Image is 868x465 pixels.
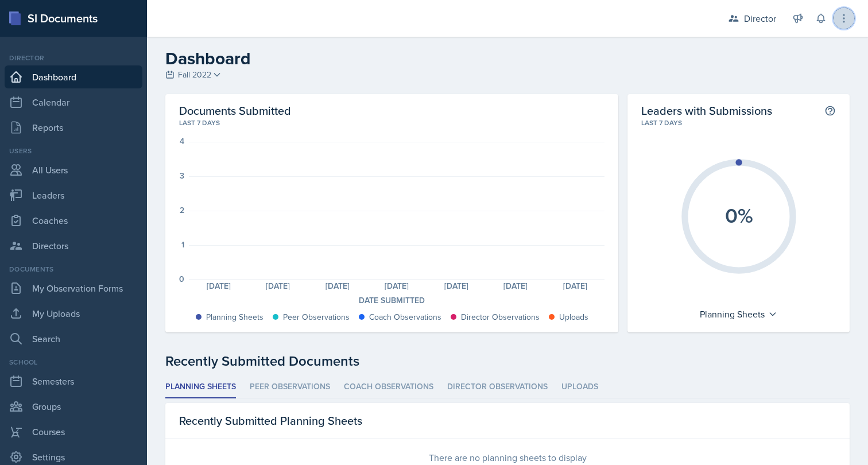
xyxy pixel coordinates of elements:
a: Courses [5,420,142,443]
div: 2 [180,206,184,214]
div: [DATE] [486,282,545,290]
div: School [5,357,142,367]
a: Reports [5,116,142,139]
a: Search [5,327,142,350]
a: Leaders [5,184,142,207]
a: Dashboard [5,65,142,88]
h2: Leaders with Submissions [641,103,772,118]
span: Fall 2022 [178,69,211,81]
div: Planning Sheets [206,311,263,323]
div: [DATE] [308,282,367,290]
a: Groups [5,395,142,418]
div: Last 7 days [179,118,604,128]
div: [DATE] [248,282,307,290]
a: All Users [5,158,142,181]
li: Coach Observations [344,376,433,398]
li: Director Observations [447,376,548,398]
div: 0 [179,275,184,283]
a: My Observation Forms [5,277,142,300]
div: Recently Submitted Planning Sheets [165,403,850,439]
div: Director [5,53,142,63]
div: [DATE] [367,282,426,290]
div: Date Submitted [179,294,604,307]
div: 1 [181,241,184,249]
a: Coaches [5,209,142,232]
li: Uploads [561,376,598,398]
div: Last 7 days [641,118,836,128]
div: Recently Submitted Documents [165,351,850,371]
text: 0% [724,200,753,230]
h2: Documents Submitted [179,103,604,118]
div: [DATE] [427,282,486,290]
a: Calendar [5,91,142,114]
div: Peer Observations [283,311,350,323]
div: 4 [180,137,184,145]
div: Director Observations [461,311,540,323]
div: Coach Observations [369,311,441,323]
a: My Uploads [5,302,142,325]
div: [DATE] [189,282,248,290]
div: Documents [5,264,142,274]
div: Director [744,11,776,25]
div: Users [5,146,142,156]
h2: Dashboard [165,48,850,69]
div: Planning Sheets [694,305,783,323]
div: [DATE] [545,282,604,290]
a: Directors [5,234,142,257]
a: Semesters [5,370,142,393]
div: 3 [180,172,184,180]
li: Peer Observations [250,376,330,398]
div: Uploads [559,311,588,323]
li: Planning Sheets [165,376,236,398]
